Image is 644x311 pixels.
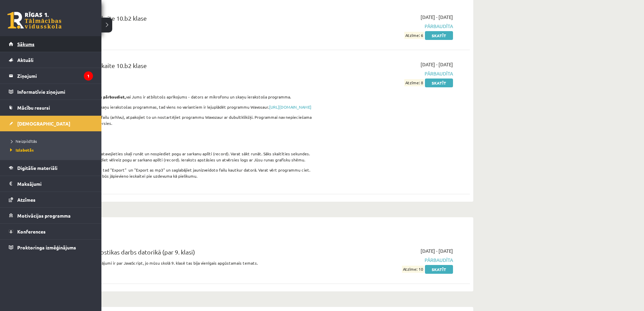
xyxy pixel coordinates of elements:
span: Atzīme: 10 [402,266,424,273]
span: [DATE] - [DATE] [421,14,453,21]
span: Aktuāli [17,57,33,63]
a: Atzīmes [9,192,93,207]
a: Neizpildītās [8,138,95,144]
span: Pārbaudīta [326,257,453,264]
i: 1 [84,71,93,81]
legend: Ziņojumi [17,68,93,84]
span: Atzīme: 8 [404,79,424,86]
a: Mācību resursi [9,100,93,115]
span: Pārbaudīta [326,23,453,30]
span: Mācību resursi [17,105,50,111]
p: Ja Jums datorā nav savas skaņu ierakstošas programmas, tad viens no variantiem ir lejuplādēt prog... [51,104,315,110]
span: Sākums [17,41,34,47]
span: Konferences [17,228,46,235]
p: Izvēlaties no izvēlnes "File", tad "Export" un "Export as mp3" un saglabājiet jaunizveidoto failu... [51,167,315,179]
a: Informatīvie ziņojumi [9,84,93,99]
span: [DATE] - [DATE] [421,61,453,68]
a: Motivācijas programma [9,208,93,223]
span: Digitālie materiāli [17,165,57,171]
a: Ziņojumi1 [9,68,93,84]
legend: Maksājumi [17,176,93,192]
a: Sākums [9,36,93,52]
a: Maksājumi [9,176,93,192]
span: [DATE] - [DATE] [421,247,453,254]
div: Angļu valoda 4. ieskaite 10.b2 klase [51,61,315,73]
a: [DEMOGRAPHIC_DATA] [9,116,93,131]
span: Neizpildītās [8,138,37,144]
a: Skatīt [425,265,453,274]
span: Proktoringa izmēģinājums [17,244,76,250]
p: vai Jums ir atbilstošs aprīkojums - dators ar mikrofonu un skaņu ierakstoša programma. [51,94,315,100]
span: Atzīmes [17,197,35,203]
p: Lejuplādējiet programmas failu (arhīvu), atpakojiet to un nostartējiet programmu Wavozaur ar dubu... [51,114,315,126]
span: [DEMOGRAPHIC_DATA] [17,120,70,127]
a: Konferences [9,224,93,239]
legend: Informatīvie ziņojumi [17,84,93,99]
span: Pārbaudīta [326,70,453,77]
a: [URL][DOMAIN_NAME] [269,104,311,110]
span: Izlabotās [8,147,34,153]
a: Izlabotās [8,147,95,153]
a: Skatīt [425,79,453,87]
span: Atzīme: 6 [404,32,424,39]
div: Angļu valoda 3. ieskaite 10.b2 klase [51,14,315,26]
a: Aktuāli [9,52,93,68]
a: Proktoringa izmēģinājums [9,240,93,255]
a: Rīgas 1. Tālmācības vidusskola [7,12,62,29]
p: Diagnostikas darbā visi jautājumi ir par JavaScript, jo mūsu skolā 9. klasē tas bija vienīgais ap... [51,260,315,266]
p: Startējiet programmu, sagatavojieties skaļi runāt un nospiediet pogu ar sarkanu aplīti (record). ... [51,151,315,163]
span: Motivācijas programma [17,213,71,219]
a: Skatīt [425,31,453,40]
a: Digitālie materiāli [9,160,93,176]
div: 10.b2 klases diagnostikas darbs datorikā (par 9. klasi) [51,247,315,260]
